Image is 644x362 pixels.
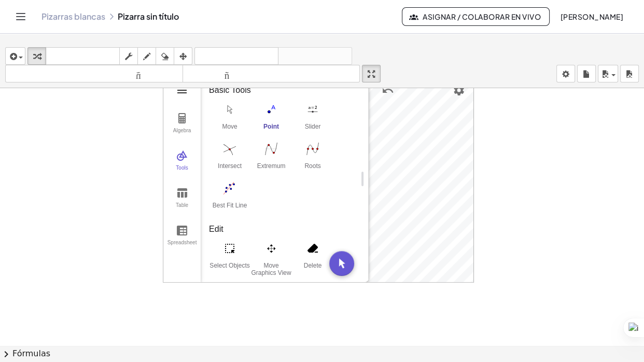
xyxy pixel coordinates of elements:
button: teclado [46,47,120,65]
canvas: Graphics View 1 [369,76,473,282]
button: Copy Visual Style. Select one object, then click / tap on others [292,279,333,316]
button: Select Objects. Click on object to select it or drag a rectangle to select multiple objects [209,240,250,277]
button: Point. Select position or line, function, or curve [250,101,292,138]
a: Pizarras blancas [41,11,105,22]
button: Undo [379,81,397,100]
button: Move Graphics View. Drag white background or axis [250,240,292,277]
font: deshacer [197,51,276,61]
button: Show / Hide Object. Select objects to hide, then switch to another tool [250,279,292,316]
button: rehacer [278,47,352,65]
button: Best Fit Line. Select several points or list of points [209,179,250,217]
div: Select Objects [209,262,250,276]
button: Show / Hide Label. Select object [209,279,250,316]
div: Best Fit Line [209,202,250,216]
div: Delete [292,262,333,276]
font: Fórmulas [12,349,50,358]
font: Pizarras blancas [41,11,105,22]
button: Move. Drag or select object [209,101,250,138]
button: Extremum. Select a function [250,140,292,177]
div: Slider [292,123,333,137]
font: [PERSON_NAME] [561,12,623,21]
div: Move Graphics View [250,262,292,276]
font: tamaño_del_formato [8,69,180,79]
div: Move [209,123,250,137]
button: Settings [450,81,468,100]
button: [PERSON_NAME] [552,7,632,26]
font: rehacer [281,51,349,61]
div: Intersect [209,162,250,177]
button: tamaño_del_formato [183,65,360,82]
div: Point [250,123,292,137]
div: Graphing Calculator [163,75,474,283]
button: Roots. Select a function [292,140,333,177]
img: Main Menu [176,84,188,96]
button: Delete. Select object which should be deleted [292,240,333,277]
button: Move. Drag or select object [329,251,354,276]
button: Intersect. Select intersection or two objects successively [209,140,250,177]
div: Tools [165,165,199,179]
div: Roots [292,162,333,177]
button: Slider. Select position [292,101,333,138]
button: Asignar / Colaborar en vivo [402,7,550,26]
font: Asignar / Colaborar en vivo [423,12,541,21]
div: Spreadsheet [165,240,199,254]
button: deshacer [194,47,278,65]
div: Table [165,202,199,217]
div: Algebra [165,128,199,142]
button: Cambiar navegación [12,8,29,25]
button: tamaño_del_formato [5,65,183,82]
div: Edit [209,223,352,235]
div: Basic Tools [209,84,352,96]
font: tamaño_del_formato [185,69,358,79]
font: teclado [48,51,117,61]
div: Extremum [250,162,292,177]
